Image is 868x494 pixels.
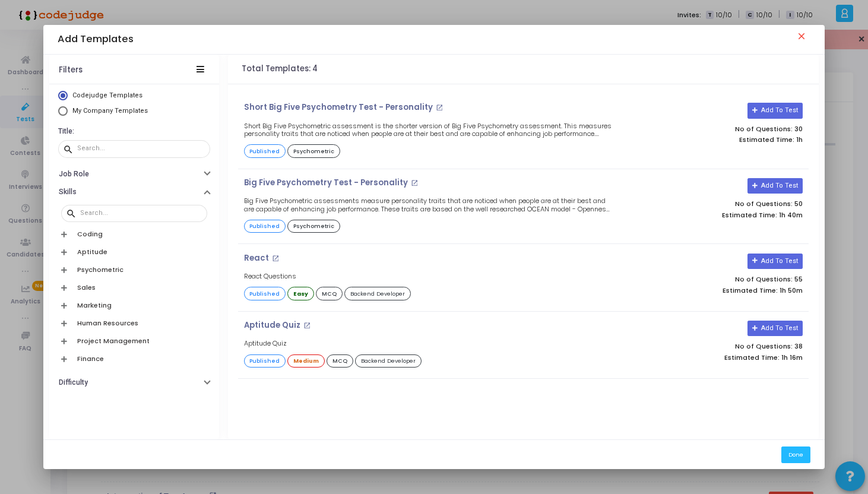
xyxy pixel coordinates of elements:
button: Difficulty [49,373,219,392]
mat-icon: close [796,31,810,45]
span: Aptitude Quiz [244,338,287,348]
mat-icon: search [63,144,77,154]
p: Estimated Time: 1h 16m [625,354,803,362]
h6: Project Management [77,337,150,345]
h6: Finance [77,355,104,363]
h3: Add Templates [58,33,134,45]
button: Add To Test [747,321,803,336]
input: Search... [80,210,202,217]
p: Estimated Time: 1h [625,136,803,144]
span: Psychometric [287,144,340,157]
h6: Marketing [77,302,112,309]
p: No of Questions: 50 [625,200,803,208]
h6: Psychometric [77,266,123,274]
button: Add To Test [747,178,803,194]
h6: Coding [77,230,103,238]
button: Skills [49,183,219,201]
h6: Sales [77,284,96,292]
a: Aptitude Quiz [244,321,300,330]
p: Estimated Time: 1h 50m [625,287,803,294]
mat-radio-group: Select Library [58,91,210,119]
span: Easy [287,287,314,300]
mat-icon: open_in_new [303,322,310,328]
button: Add To Test [747,254,803,269]
span: Short Big Five Psychometric assessment is the shorter version of Big Five Psychometry assessment.... [244,121,612,154]
mat-icon: search [66,208,80,218]
button: Add To Test [747,103,803,118]
h6: Job Role [59,170,89,179]
span: Backend Developer [344,287,411,300]
button: Job Role [49,165,219,183]
h6: Aptitude [77,248,107,256]
a: Big Five Psychometry Test - Personality [244,178,408,188]
span: My Company Templates [72,107,148,115]
input: Search... [77,145,205,152]
h6: Title: [58,127,207,136]
button: Done [781,446,810,463]
p: No of Questions: 30 [625,125,803,133]
p: Estimated Time: 1h 40m [625,211,803,219]
div: Filters [59,65,83,75]
a: Short Big Five Psychometry Test - Personality [244,103,433,112]
p: No of Questions: 38 [625,343,803,350]
span: Psychometric [287,220,340,233]
span: React Questions [244,271,296,281]
span: Published [244,220,286,233]
h6: Difficulty [59,378,88,387]
span: Backend Developer [355,354,422,368]
span: Published [244,354,286,368]
h6: Skills [59,188,77,197]
a: React [244,254,269,263]
span: MCQ [327,354,353,368]
h6: Human Resources [77,319,138,327]
mat-icon: open_in_new [436,104,442,110]
mat-icon: open_in_new [411,179,417,186]
p: No of Questions: 55 [625,275,803,283]
span: MCQ [316,287,343,300]
span: Published [244,144,286,157]
h4: Total Templates: 4 [242,64,318,74]
span: Medium [287,354,325,368]
span: Big Five Psychometric assessments measure personality traits that are noticed when people are at ... [244,196,612,221]
mat-icon: open_in_new [272,255,278,261]
span: Published [244,287,286,300]
span: Codejudge Templates [72,91,142,99]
